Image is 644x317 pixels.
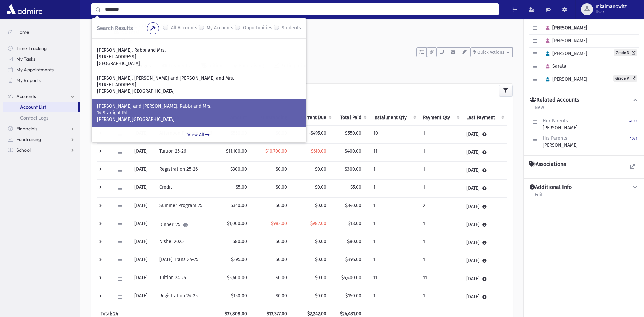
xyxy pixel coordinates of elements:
span: My Tasks [16,56,35,62]
span: $0.00 [315,239,326,244]
span: Fundraising [16,136,41,142]
label: All Accounts [171,24,197,32]
h4: Related Accounts [530,97,579,104]
a: Edit [534,191,543,203]
td: N'shei 2025 [155,234,219,252]
td: 1 [419,252,462,270]
span: User [596,9,627,15]
td: Credit [155,179,219,197]
td: $80.00 [219,234,255,252]
span: $0.00 [276,184,287,190]
img: AdmirePro [5,3,44,16]
span: $150.00 [345,293,361,299]
td: Dinner '25 [155,216,219,234]
td: Summer Program 25 [155,197,219,216]
th: Current Due: activate to sort column ascending [295,110,334,126]
span: Accounts [16,93,36,99]
td: [DATE] [462,288,507,306]
span: Search Results [97,25,133,31]
td: 1 [419,179,462,197]
span: $0.00 [276,203,287,208]
label: Opportunities [243,24,272,32]
span: $10,700.00 [265,148,287,154]
td: 1 [419,288,462,306]
span: $610.00 [311,148,326,154]
td: [DATE] [462,270,507,288]
span: $300.00 [345,166,361,172]
td: Tuition 25-26 [155,143,219,161]
p: [PERSON_NAME], Rabbi and Mrs. [97,47,301,54]
span: $0.00 [315,257,326,262]
td: $1,000.00 [219,216,255,234]
span: $550.00 [345,130,361,136]
a: Grade P [613,75,637,82]
button: Additional Info [529,184,639,191]
td: [DATE] Trans 24-25 [155,252,219,270]
span: [PERSON_NAME] [543,76,587,82]
span: $0.00 [315,166,326,172]
td: $5.00 [219,179,255,197]
td: [DATE] [462,197,507,216]
p: [GEOGRAPHIC_DATA] [97,60,301,67]
td: 1 [369,234,419,252]
td: [DATE] [462,125,507,143]
span: [PERSON_NAME] [543,51,587,56]
td: 1 [419,143,462,161]
th: Payment Qty: activate to sort column ascending [419,110,462,126]
a: My Tasks [3,54,80,64]
th: Total Paid: activate to sort column ascending [334,110,369,126]
span: $395.00 [345,257,361,262]
a: View All [92,127,306,142]
span: $0.00 [276,257,287,262]
td: [DATE] [130,197,156,216]
span: mkalmanowitz [596,4,627,9]
td: 1 [419,125,462,143]
td: [DATE] [462,179,507,197]
span: $0.00 [315,203,326,208]
p: 14 Starlight Rd [97,110,301,116]
span: $0.00 [315,184,326,190]
a: Activity [91,57,124,76]
a: School [3,145,80,155]
a: 4021 [630,135,637,149]
a: New [534,104,544,116]
span: Home [16,29,29,35]
td: [DATE] [130,216,156,234]
td: [DATE] [130,161,156,179]
small: 4021 [630,136,637,141]
td: 1 [369,288,419,306]
span: School [16,147,31,153]
span: Financials [16,126,37,132]
td: [DATE] [462,161,507,179]
a: My Reports [3,75,80,86]
p: [PERSON_NAME], [PERSON_NAME] and [PERSON_NAME] and Mrs. [97,75,301,82]
span: $982.00 [310,221,326,226]
h4: Additional Info [530,184,572,191]
input: Search [101,3,498,15]
span: $5,400.00 [341,275,361,281]
a: Account List [3,102,78,112]
h4: Associations [529,161,566,168]
span: $0.00 [276,239,287,244]
td: 1 [419,234,462,252]
td: 1 [369,161,419,179]
div: [PERSON_NAME] [543,117,578,131]
a: Grade 3 [614,49,637,56]
button: Quick Actions [470,47,513,57]
td: [DATE] [462,216,507,234]
span: Sarala [543,63,566,69]
span: $18.00 [348,221,361,226]
td: [DATE] [130,288,156,306]
td: 1 [369,179,419,197]
span: $0.00 [315,275,326,281]
td: $300.00 [219,161,255,179]
a: Time Tracking [3,43,80,54]
span: His Parents [543,135,567,141]
span: [PERSON_NAME] [543,38,587,44]
td: [DATE] [462,234,507,252]
span: $0.00 [276,166,287,172]
a: My Appointments [3,64,80,75]
span: Quick Actions [477,50,504,55]
td: 1 [369,216,419,234]
a: Home [3,27,80,37]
